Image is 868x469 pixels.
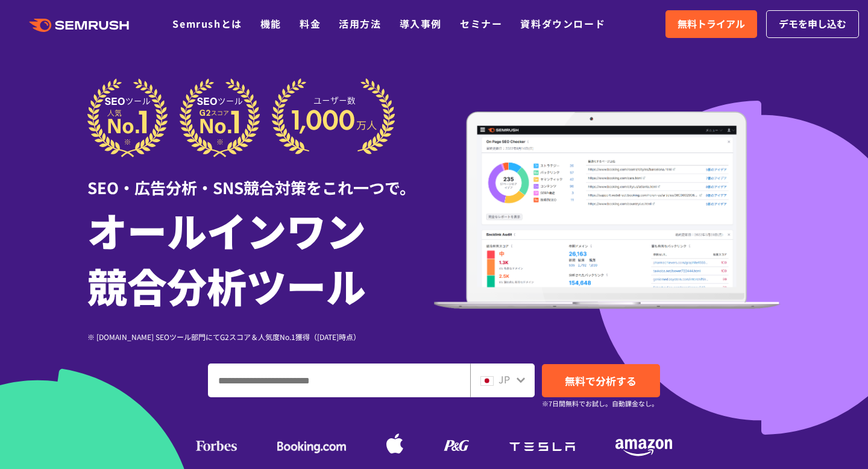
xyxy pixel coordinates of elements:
[565,373,637,388] span: 無料で分析する
[520,16,605,31] a: 資料ダウンロード
[87,331,434,342] div: ※ [DOMAIN_NAME] SEOツール部門にてG2スコア＆人気度No.1獲得（[DATE]時点）
[87,157,434,199] div: SEO・広告分析・SNS競合対策をこれ一つで。
[766,10,859,38] a: デモを申し込む
[87,202,434,313] h1: オールインワン 競合分析ツール
[678,16,745,32] span: 無料トライアル
[209,364,470,397] input: ドメイン、キーワードまたはURLを入力してください
[665,10,757,38] a: 無料トライアル
[542,398,658,409] small: ※7日間無料でお試し。自動課金なし。
[339,16,381,31] a: 活用方法
[542,364,660,397] a: 無料で分析する
[260,16,281,31] a: 機能
[498,372,510,386] span: JP
[172,16,242,31] a: Semrushとは
[300,16,321,31] a: 料金
[400,16,442,31] a: 導入事例
[460,16,502,31] a: セミナー
[779,16,846,32] span: デモを申し込む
